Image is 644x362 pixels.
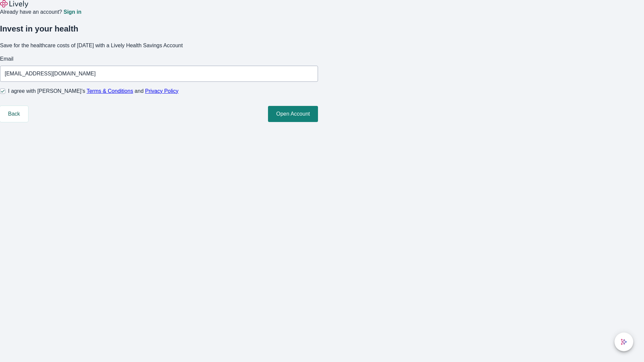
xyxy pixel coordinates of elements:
a: Privacy Policy [145,88,179,94]
button: Open Account [268,106,318,122]
span: I agree with [PERSON_NAME]’s and [8,87,178,95]
button: chat [614,333,633,351]
a: Terms & Conditions [87,88,133,94]
svg: Lively AI Assistant [621,339,627,345]
a: Sign in [63,9,81,15]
